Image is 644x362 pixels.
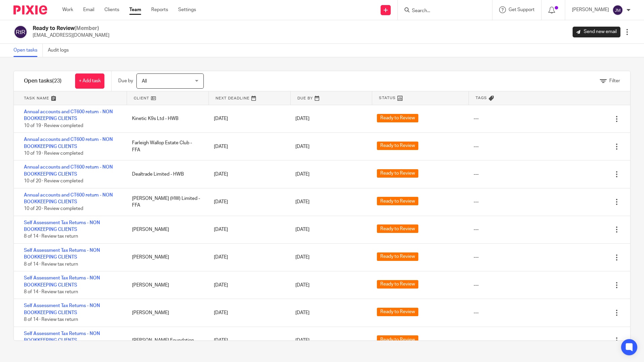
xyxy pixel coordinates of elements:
[377,197,418,205] span: Ready to Review
[207,195,289,209] div: [DATE]
[33,32,109,39] p: [EMAIL_ADDRESS][DOMAIN_NAME]
[207,334,289,347] div: [DATE]
[24,276,100,287] a: Self Assessment Tax Returns - NON BOOKKEEPING CLIENTS
[125,306,207,320] div: [PERSON_NAME]
[24,110,113,121] a: Annual accounts and CT600 return - NON BOOKKEEPING CLIENTS
[295,227,310,232] span: [DATE]
[377,252,418,261] span: Ready to Review
[125,334,207,347] div: [PERSON_NAME] Foundation
[377,114,418,122] span: Ready to Review
[474,282,479,289] div: ---
[509,7,535,12] span: Get Support
[411,8,472,14] input: Search
[129,6,141,13] a: Team
[379,95,396,101] span: Status
[295,255,310,260] span: [DATE]
[474,115,479,122] div: ---
[104,6,119,13] a: Clients
[612,5,623,16] img: svg%3E
[207,140,289,153] div: [DATE]
[24,303,100,315] a: Self Assessment Tax Returns - NON BOOKKEEPING CLIENTS
[24,193,113,204] a: Annual accounts and CT600 return - NON BOOKKEEPING CLIENTS
[24,137,113,149] a: Annual accounts and CT600 return - NON BOOKKEEPING CLIENTS
[125,136,207,157] div: Farleigh Wallop Estate Club - FFA
[62,6,73,13] a: Work
[207,223,289,236] div: [DATE]
[295,200,310,204] span: [DATE]
[151,6,168,13] a: Reports
[474,254,479,261] div: ---
[24,78,62,85] h1: Open tasks
[24,290,78,294] span: 8 of 14 · Review tax return
[24,234,78,239] span: 8 of 14 · Review tax return
[207,250,289,264] div: [DATE]
[476,95,487,101] span: Tags
[207,168,289,181] div: [DATE]
[24,207,83,211] span: 10 of 20 · Review completed
[24,123,83,128] span: 10 of 19 · Review completed
[377,169,418,178] span: Ready to Review
[572,6,609,13] p: [PERSON_NAME]
[207,306,289,320] div: [DATE]
[207,112,289,125] div: [DATE]
[125,278,207,292] div: [PERSON_NAME]
[377,308,418,316] span: Ready to Review
[474,309,479,316] div: ---
[178,6,196,13] a: Settings
[609,79,620,83] span: Filter
[474,337,479,344] div: ---
[295,283,310,288] span: [DATE]
[573,27,620,37] a: Send new email
[118,78,133,84] p: Due by
[125,250,207,264] div: [PERSON_NAME]
[377,280,418,289] span: Ready to Review
[24,179,83,183] span: 10 of 20 · Review completed
[125,112,207,125] div: Kinetic K9s Ltd - HWB
[377,224,418,233] span: Ready to Review
[24,248,100,260] a: Self Assessment Tax Returns - NON BOOKKEEPING CLIENTS
[13,5,47,14] img: Pixie
[295,338,310,343] span: [DATE]
[74,26,99,31] span: (Member)
[474,171,479,178] div: ---
[48,44,74,57] a: Audit logs
[83,6,94,13] a: Email
[295,144,310,149] span: [DATE]
[13,44,43,57] a: Open tasks
[474,143,479,150] div: ---
[474,199,479,205] div: ---
[207,278,289,292] div: [DATE]
[75,73,104,89] a: + Add task
[52,78,62,84] span: (23)
[24,262,78,267] span: 8 of 14 · Review tax return
[474,226,479,233] div: ---
[295,117,310,121] span: [DATE]
[125,168,207,181] div: Dealtrade Limited - HWB
[24,151,83,156] span: 10 of 19 · Review completed
[33,25,109,32] h2: Ready to Review
[125,192,207,212] div: [PERSON_NAME] (HW) Limited - FFA
[295,172,310,177] span: [DATE]
[24,165,113,176] a: Annual accounts and CT600 return - NON BOOKKEEPING CLIENTS
[295,310,310,315] span: [DATE]
[24,220,100,232] a: Self Assessment Tax Returns - NON BOOKKEEPING CLIENTS
[125,223,207,236] div: [PERSON_NAME]
[24,317,78,322] span: 8 of 14 · Review tax return
[24,331,100,343] a: Self Assessment Tax Returns - NON BOOKKEEPING CLIENTS
[13,25,28,39] img: svg%3E
[377,335,418,344] span: Ready to Review
[142,79,147,84] span: All
[377,142,418,150] span: Ready to Review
